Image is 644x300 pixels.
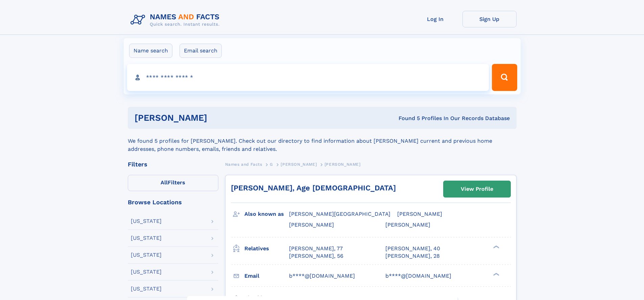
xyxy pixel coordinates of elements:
[131,252,162,258] div: [US_STATE]
[270,160,273,168] a: G
[281,162,317,167] span: [PERSON_NAME]
[128,11,225,29] img: Logo Names and Facts
[397,211,442,217] span: [PERSON_NAME]
[128,161,218,167] div: Filters
[444,181,510,197] a: View Profile
[461,181,493,197] div: View Profile
[131,218,162,224] div: [US_STATE]
[289,252,343,260] a: [PERSON_NAME], 56
[131,235,162,241] div: [US_STATE]
[131,269,162,275] div: [US_STATE]
[244,270,289,282] h3: Email
[408,11,462,27] a: Log In
[180,44,222,58] label: Email search
[385,222,430,228] span: [PERSON_NAME]
[385,252,440,260] a: [PERSON_NAME], 28
[289,245,343,252] a: [PERSON_NAME], 77
[131,286,162,292] div: [US_STATE]
[127,64,489,91] input: search input
[128,199,218,205] div: Browse Locations
[244,208,289,220] h3: Also known as
[270,162,273,167] span: G
[289,222,334,228] span: [PERSON_NAME]
[225,160,262,168] a: Names and Facts
[231,184,396,192] a: [PERSON_NAME], Age [DEMOGRAPHIC_DATA]
[325,162,361,167] span: [PERSON_NAME]
[492,64,517,91] button: Search Button
[161,179,168,186] span: All
[462,11,517,27] a: Sign Up
[492,272,500,276] div: ❯
[128,175,218,191] label: Filters
[128,129,517,153] div: We found 5 profiles for [PERSON_NAME]. Check out our directory to find information about [PERSON_...
[492,245,500,249] div: ❯
[385,245,440,252] a: [PERSON_NAME], 40
[303,115,510,122] div: Found 5 Profiles In Our Records Database
[129,44,172,58] label: Name search
[289,211,390,217] span: [PERSON_NAME][GEOGRAPHIC_DATA]
[281,160,317,168] a: [PERSON_NAME]
[244,243,289,254] h3: Relatives
[135,114,303,122] h1: [PERSON_NAME]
